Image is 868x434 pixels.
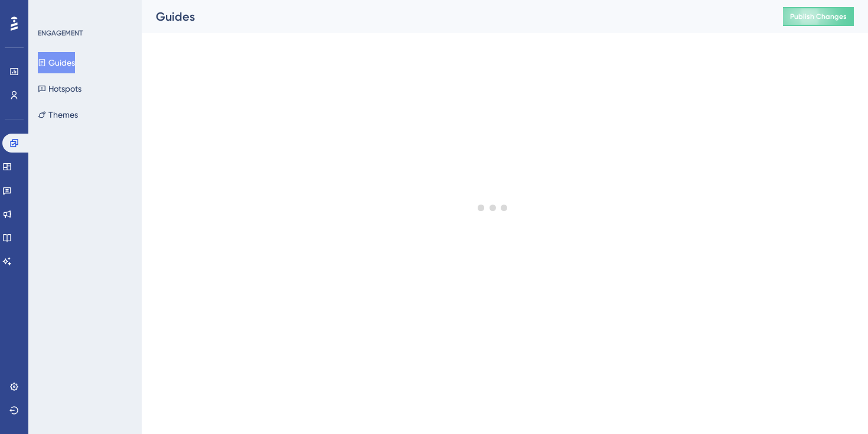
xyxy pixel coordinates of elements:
[38,52,75,73] button: Guides
[783,7,854,26] button: Publish Changes
[790,12,847,21] span: Publish Changes
[38,28,83,38] div: ENGAGEMENT
[38,104,78,125] button: Themes
[156,8,753,25] div: Guides
[38,78,81,99] button: Hotspots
